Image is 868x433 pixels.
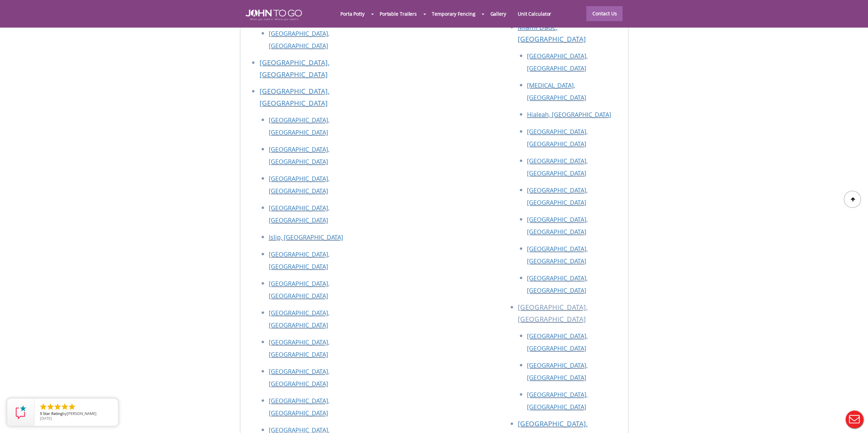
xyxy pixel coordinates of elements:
[68,403,76,411] li: 
[527,127,588,148] a: [GEOGRAPHIC_DATA], [GEOGRAPHIC_DATA]
[259,87,329,108] a: [GEOGRAPHIC_DATA], [GEOGRAPHIC_DATA]
[527,274,588,294] a: [GEOGRAPHIC_DATA], [GEOGRAPHIC_DATA]
[269,174,329,195] a: [GEOGRAPHIC_DATA], [GEOGRAPHIC_DATA]
[67,411,97,416] span: [PERSON_NAME]
[527,215,588,236] a: [GEOGRAPHIC_DATA], [GEOGRAPHIC_DATA]
[269,309,329,329] a: [GEOGRAPHIC_DATA], [GEOGRAPHIC_DATA]
[43,411,62,416] span: Star Rating
[269,29,329,50] a: [GEOGRAPHIC_DATA], [GEOGRAPHIC_DATA]
[46,403,55,411] li: 
[426,6,481,21] a: Temporary Fencing
[269,279,329,300] a: [GEOGRAPHIC_DATA], [GEOGRAPHIC_DATA]
[246,10,302,20] img: JOHN to go
[527,245,588,265] a: [GEOGRAPHIC_DATA], [GEOGRAPHIC_DATA]
[269,233,343,241] a: Islip, [GEOGRAPHIC_DATA]
[527,390,588,411] a: [GEOGRAPHIC_DATA], [GEOGRAPHIC_DATA]
[269,204,329,224] a: [GEOGRAPHIC_DATA], [GEOGRAPHIC_DATA]
[512,6,557,21] a: Unit Calculator
[484,6,512,21] a: Gallery
[586,6,622,21] a: Contact Us
[527,361,588,382] a: [GEOGRAPHIC_DATA], [GEOGRAPHIC_DATA]
[40,411,42,416] span: 5
[841,406,868,433] button: Live Chat
[527,81,586,102] a: [MEDICAL_DATA], [GEOGRAPHIC_DATA]
[269,250,329,270] a: [GEOGRAPHIC_DATA], [GEOGRAPHIC_DATA]
[374,6,423,21] a: Portable Trailers
[269,397,329,417] a: [GEOGRAPHIC_DATA], [GEOGRAPHIC_DATA]
[259,58,329,79] a: [GEOGRAPHIC_DATA], [GEOGRAPHIC_DATA]
[39,403,47,411] li: 
[527,110,611,119] a: Hialeah, [GEOGRAPHIC_DATA]
[527,186,588,206] a: [GEOGRAPHIC_DATA], [GEOGRAPHIC_DATA]
[518,301,621,330] li: [GEOGRAPHIC_DATA], [GEOGRAPHIC_DATA]
[269,145,329,166] a: [GEOGRAPHIC_DATA], [GEOGRAPHIC_DATA]
[54,403,62,411] li: 
[40,412,113,416] span: by
[14,405,28,419] img: Review Rating
[527,52,588,72] a: [GEOGRAPHIC_DATA], [GEOGRAPHIC_DATA]
[269,367,329,388] a: [GEOGRAPHIC_DATA], [GEOGRAPHIC_DATA]
[40,416,52,421] span: [DATE]
[527,332,588,352] a: [GEOGRAPHIC_DATA], [GEOGRAPHIC_DATA]
[269,116,329,136] a: [GEOGRAPHIC_DATA], [GEOGRAPHIC_DATA]
[335,6,370,21] a: Porta Potty
[269,338,329,358] a: [GEOGRAPHIC_DATA], [GEOGRAPHIC_DATA]
[527,157,588,177] a: [GEOGRAPHIC_DATA], [GEOGRAPHIC_DATA]
[61,403,69,411] li: 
